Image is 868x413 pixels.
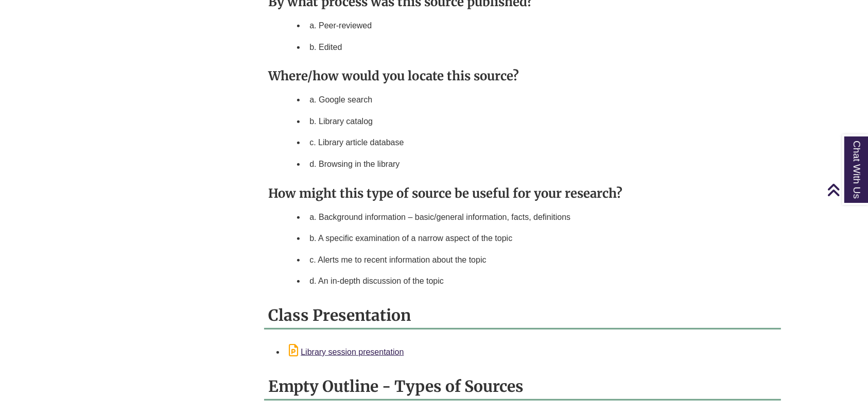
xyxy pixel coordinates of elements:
[264,373,781,401] h2: Empty Outline - Types of Sources
[305,228,777,249] li: b. A specific examination of a narrow aspect of the topic
[827,183,865,197] a: Back to Top
[305,37,777,58] li: b. Edited
[264,302,781,330] h2: Class Presentation
[305,132,777,153] li: c. Library article database
[305,111,777,132] li: b. Library catalog
[268,185,622,201] strong: How might this type of source be useful for your research?
[305,270,777,292] li: d. An in-depth discussion of the topic
[289,348,404,356] a: Library session presentation
[268,68,519,84] strong: Where/how would you locate this source?
[305,206,777,228] li: a. Background information – basic/general information, facts, definitions
[305,249,777,271] li: c. Alerts me to recent information about the topic
[305,15,777,37] li: a. Peer-reviewed
[305,89,777,111] li: a. Google search
[305,153,777,175] li: d. Browsing in the library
